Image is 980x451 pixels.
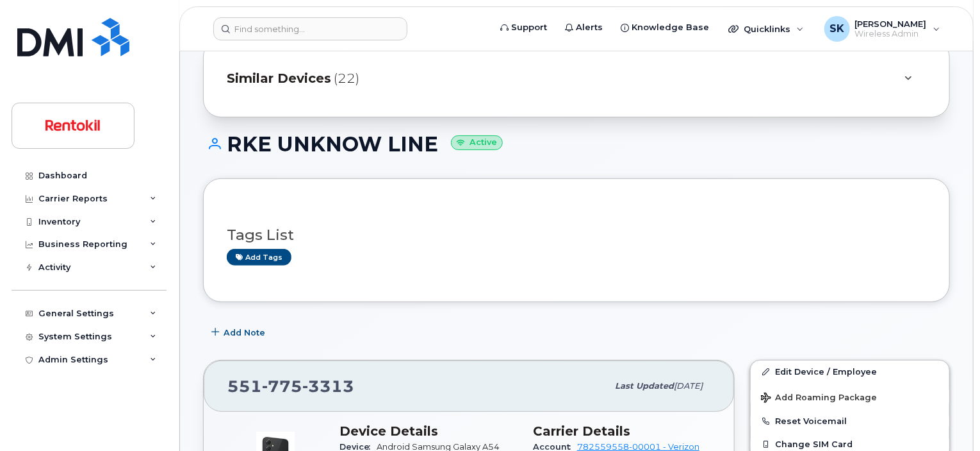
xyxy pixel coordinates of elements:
[751,384,949,410] button: Add Roaming Package
[855,19,927,29] span: [PERSON_NAME]
[924,395,970,441] iframe: Messenger Launcher
[227,69,331,88] span: Similar Devices
[491,15,556,40] a: Support
[556,15,612,40] a: Alerts
[576,21,603,34] span: Alerts
[855,29,927,39] span: Wireless Admin
[334,69,359,88] span: (22)
[751,361,949,384] a: Edit Device / Employee
[224,327,265,339] span: Add Note
[615,381,674,391] span: Last updated
[719,16,813,42] div: Quicklinks
[203,133,950,155] h1: RKE UNKNOW LINE
[213,17,407,40] input: Find something...
[632,21,709,34] span: Knowledge Base
[533,423,711,439] h3: Carrier Details
[815,16,949,42] div: Sandra Knight
[262,377,302,396] span: 775
[302,377,354,396] span: 3313
[511,21,547,34] span: Support
[751,410,949,433] button: Reset Voicemail
[203,321,276,345] button: Add Note
[744,24,790,34] span: Quicklinks
[339,423,518,439] h3: Device Details
[612,15,718,40] a: Knowledge Base
[761,393,877,405] span: Add Roaming Package
[451,135,503,150] small: Active
[829,21,844,37] span: SK
[227,377,354,396] span: 551
[674,381,703,391] span: [DATE]
[227,227,926,243] h3: Tags List
[227,249,291,265] a: Add tags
